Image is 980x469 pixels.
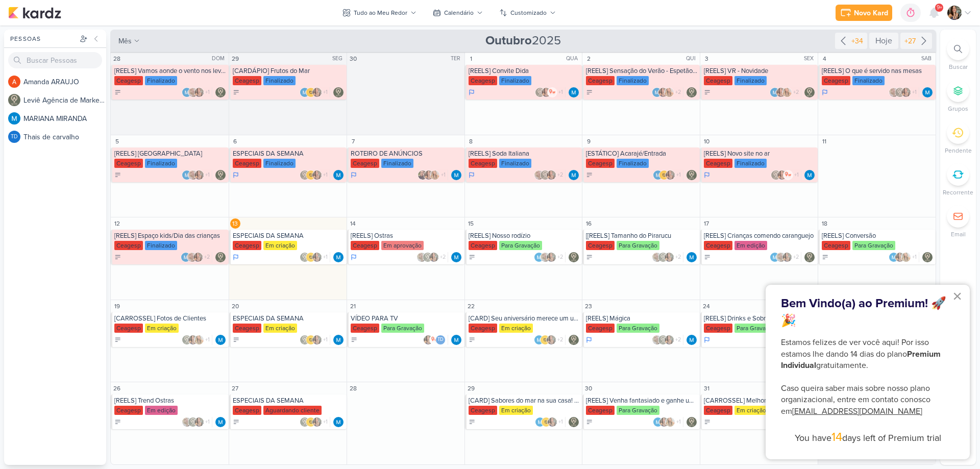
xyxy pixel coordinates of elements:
div: Finalizado [617,76,649,85]
img: Yasmin Yumi [782,87,792,97]
img: Leviê Agência de Marketing Digital [535,87,545,97]
span: 9+ [937,4,942,12]
div: ESPECIAIS DA SEMANA [233,150,345,158]
img: Marcella Legnaioli [429,252,439,262]
div: DOM [212,55,228,63]
div: Ceagesp [351,324,379,333]
div: 21 [348,301,358,311]
div: Colaboradores: Leviê Agência de Marketing Digital, IDBOX - Agência de Design, Marcella Legnaioli,... [300,252,330,262]
div: [REELS] Vamos aonde o vento nos levar [114,67,227,75]
img: Sarah Violante [776,252,786,262]
div: Em edição [734,241,767,250]
div: Ceagesp [586,76,615,85]
div: Ceagesp [822,241,850,250]
div: 29 [230,54,240,64]
div: Colaboradores: MARIANA MIRANDA, Sarah Violante, Marcella Legnaioli, Thais de carvalho [182,170,212,180]
span: +2 [792,88,799,96]
span: +1 [911,253,917,261]
div: 5 [112,136,122,146]
span: +1 [793,171,799,179]
div: 10 [701,136,712,146]
img: Yasmin Yumi [901,252,911,262]
div: SEG [332,55,346,63]
div: Colaboradores: Sarah Violante, Leviê Agência de Marketing Digital, Marcella Legnaioli, Yasmin Yum... [534,170,566,180]
div: Ceagesp [704,76,732,85]
div: [ESTÁTICO] Acarajé/Entrada [586,150,698,158]
img: Sarah Violante [534,170,544,180]
div: Pessoas [8,34,78,43]
img: MARIANA MIRANDA [652,87,662,97]
img: MARIANA MIRANDA [451,252,461,262]
img: Marcella Legnaioli [194,87,204,97]
img: Yasmin Yumi [664,87,674,97]
div: Ceagesp [704,324,732,333]
div: A Fazer [114,89,121,96]
img: Marcella Legnaioli [312,170,322,180]
div: Ceagesp [233,241,261,250]
div: Responsável: Leviê Agência de Marketing Digital [215,87,226,97]
div: Ceagesp [233,159,261,168]
div: Ceagesp [469,324,497,333]
img: Marcella Legnaioli [895,252,905,262]
div: 8 [466,136,476,146]
div: Para Gravação [617,324,659,333]
div: Ceagesp [586,159,615,168]
div: Para Gravação [499,241,542,250]
div: [[REELS] Tamanho do Pirarucu [586,232,698,240]
img: MARIANA MIRANDA [569,170,579,180]
div: Em Andamento [822,88,828,96]
img: MARIANA MIRANDA [653,170,663,180]
img: Leviê Agência de Marketing Digital [8,94,20,106]
img: Leviê Agência de Marketing Digital [215,170,226,180]
div: Colaboradores: MARIANA MIRANDA, Marcella Legnaioli, Yasmin Yumi, Thais de carvalho [889,252,919,262]
div: Para Gravação [734,324,777,333]
div: A Fazer [114,171,121,179]
div: A Fazer [704,254,711,261]
div: Novo Kard [854,8,888,18]
div: [REELS] Novo site no ar [704,150,816,158]
img: Marcella Legnaioli [776,87,786,97]
span: +1 [322,253,328,261]
div: Ceagesp [114,324,143,333]
div: Ceagesp [586,324,615,333]
div: Ceagesp [114,76,143,85]
div: ESPECIAIS DA SEMANA [233,314,345,323]
div: 1 [466,54,476,64]
img: MARIANA MIRANDA [922,87,933,97]
div: Ceagesp [469,76,497,85]
div: Ceagesp [233,76,261,85]
div: Colaboradores: Sarah Violante, Leviê Agência de Marketing Digital, Marcella Legnaioli, Yasmin Yum... [416,252,448,262]
div: Colaboradores: Gabriel Bastos, Marcella Legnaioli, Yasmin Yumi, Thais de carvalho [418,170,448,180]
img: Amanda ARAUJO [8,76,20,88]
img: MARIANA MIRANDA [8,112,20,125]
div: A Fazer [822,254,829,261]
img: Yasmin Yumi [430,170,440,180]
div: [CARDÁPIO] Frutos do Mar [233,67,345,75]
img: MARIANA MIRANDA [300,87,310,97]
img: Marcella Legnaioli [312,335,322,345]
div: Em Andamento [351,253,357,261]
div: [REELS] Espaço kids/Dia das crianças [114,232,227,240]
div: 15 [466,218,476,229]
img: MARIANA MIRANDA [182,87,192,97]
div: Finalizado [852,76,885,85]
img: Sarah Violante [188,87,198,97]
img: ow se liga [547,87,557,97]
div: [REELS] Nosso rodízio [469,232,580,240]
div: +34 [849,36,865,46]
img: Leviê Agência de Marketing Digital [333,87,344,97]
span: +2 [792,253,799,261]
div: 4 [819,54,829,64]
img: MARIANA MIRANDA [451,170,461,180]
img: Marcella Legnaioli [782,252,792,262]
div: Em criação [263,241,297,250]
div: [REELS] Soda Italiana [469,150,580,158]
div: [REELS] Sensação do Verão - Espetão de Camarão [586,67,698,75]
img: Leviê Agência de Marketing Digital [687,87,697,97]
img: Marcella Legnaioli [901,87,911,97]
div: [REELS] Conversão [822,232,934,240]
div: Ceagesp [351,241,379,250]
div: 3 [701,54,712,64]
div: QUA [566,55,581,63]
div: Finalizado [263,159,296,168]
